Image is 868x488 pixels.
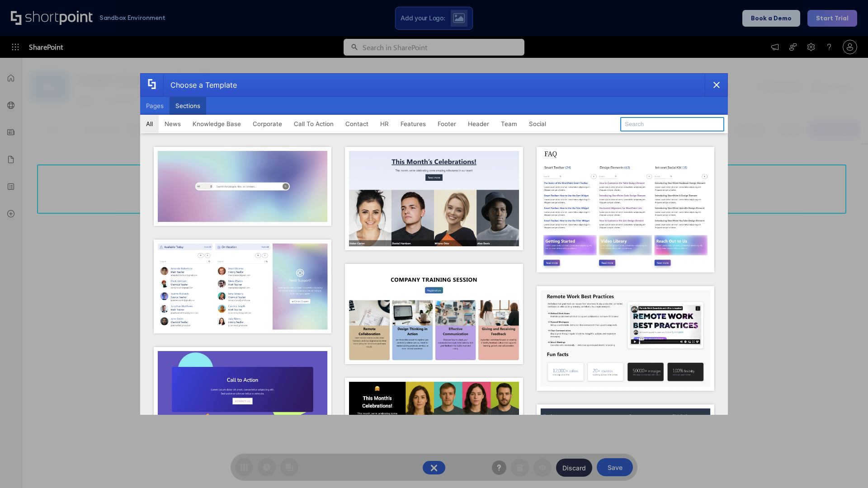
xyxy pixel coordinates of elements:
[495,115,523,133] button: Team
[159,115,187,133] button: News
[620,117,724,131] input: Search
[523,115,552,133] button: Social
[140,115,159,133] button: All
[432,115,462,133] button: Footer
[288,115,340,133] button: Call To Action
[823,445,868,488] iframe: Chat Widget
[374,115,395,133] button: HR
[395,115,432,133] button: Features
[462,115,495,133] button: Header
[140,73,728,415] div: template selector
[247,115,288,133] button: Corporate
[163,74,237,96] div: Choose a Template
[187,115,247,133] button: Knowledge Base
[340,115,374,133] button: Contact
[140,97,170,115] button: Pages
[170,97,206,115] button: Sections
